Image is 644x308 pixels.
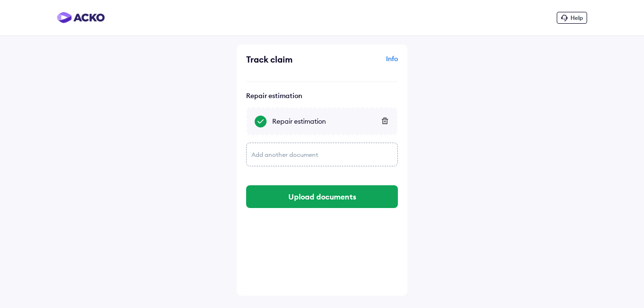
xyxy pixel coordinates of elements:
div: Info [324,54,398,72]
button: Upload documents [246,185,398,208]
span: Help [570,14,583,21]
img: horizontal-gradient.png [57,12,105,23]
div: Add another document [246,143,398,166]
div: Repair estimation [272,117,389,126]
div: Track claim [246,54,320,65]
div: Repair estimation [246,91,398,100]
